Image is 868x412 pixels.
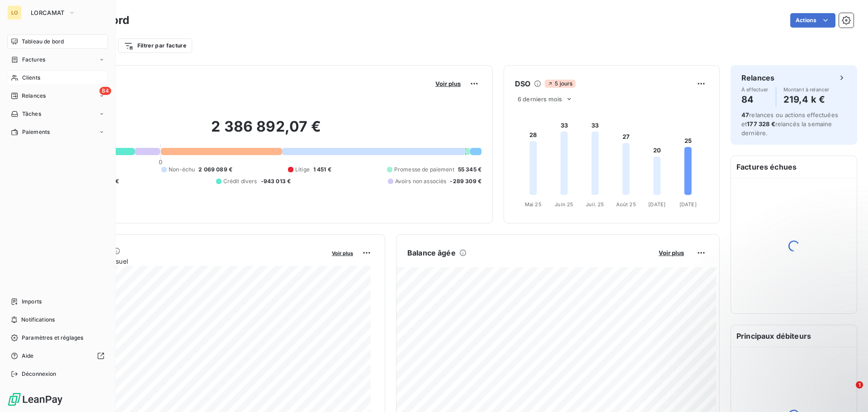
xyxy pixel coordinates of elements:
iframe: Intercom notifications message [687,324,868,388]
tspan: Mai 25 [525,201,542,208]
span: 6 derniers mois [518,95,562,103]
div: LO [7,5,22,20]
span: relances ou actions effectuées et relancés la semaine dernière. [741,111,838,137]
button: Voir plus [433,80,463,88]
h6: Relances [741,72,774,83]
span: Chiffre d'affaires mensuel [51,256,325,266]
span: Voir plus [332,250,353,256]
button: Filtrer par facture [118,38,192,53]
tspan: Août 25 [616,201,636,208]
span: Imports [22,298,42,306]
span: Litige [295,166,310,174]
span: 0 [159,158,162,166]
button: Voir plus [329,249,356,257]
span: 1 451 € [313,166,331,174]
h2: 2 386 892,07 € [51,118,481,145]
tspan: [DATE] [648,201,665,208]
span: Avoirs non associés [395,177,447,185]
span: -289 309 € [450,177,481,185]
h6: Factures échues [731,156,857,178]
img: Logo LeanPay [7,392,63,407]
span: Tableau de bord [22,38,64,46]
span: Voir plus [659,249,684,256]
tspan: Juil. 25 [586,201,604,208]
button: Actions [790,13,835,28]
h4: 219,4 k € [783,92,830,107]
span: Crédit divers [223,177,257,185]
tspan: [DATE] [679,201,697,208]
span: À effectuer [741,87,769,92]
span: Montant à relancer [783,87,830,92]
span: 47 [741,111,749,118]
span: Voir plus [435,80,461,87]
span: Déconnexion [22,370,57,378]
span: 2 069 089 € [198,166,232,174]
tspan: Juin 25 [555,201,573,208]
h6: Balance âgée [407,247,456,258]
a: Aide [7,349,108,363]
h6: DSO [515,78,530,89]
span: 84 [99,87,111,95]
span: Relances [22,92,46,100]
span: Non-échu [169,166,195,174]
iframe: Intercom live chat [837,381,859,403]
span: 177 328 € [747,120,775,128]
span: Paramètres et réglages [22,334,83,342]
span: 5 jours [545,80,575,88]
span: 1 [856,381,863,388]
span: LORCAMAT [31,9,65,16]
span: Tâches [22,110,41,118]
h4: 84 [741,92,769,107]
span: Clients [22,74,40,82]
span: Notifications [21,316,55,324]
span: Factures [22,56,45,64]
span: -943 013 € [261,177,291,185]
span: 55 345 € [458,166,481,174]
span: Promesse de paiement [394,166,454,174]
button: Voir plus [656,249,687,257]
span: Paiements [22,128,50,136]
span: Aide [22,352,34,360]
